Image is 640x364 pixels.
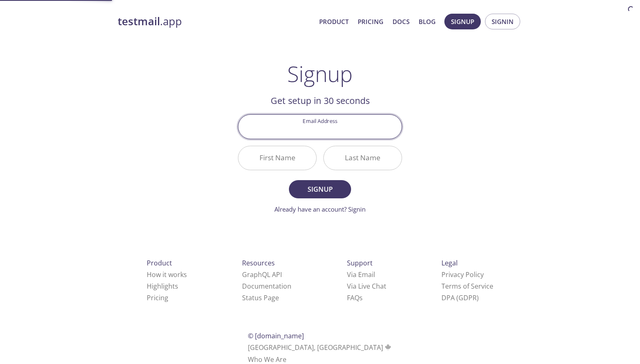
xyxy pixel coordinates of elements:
[441,282,493,291] a: Terms of Service
[248,331,304,340] span: © [DOMAIN_NAME]
[358,16,383,27] a: Pricing
[347,282,386,291] a: Via Live Chat
[347,258,373,268] span: Support
[359,293,363,302] span: s
[248,355,286,364] a: Who We Are
[118,14,313,29] a: testmail.app
[451,16,474,27] span: Signup
[492,16,514,27] span: Signin
[147,270,187,279] a: How it works
[289,180,351,198] button: Signup
[319,16,349,27] a: Product
[242,293,279,302] a: Status Page
[441,258,458,268] span: Legal
[441,270,484,279] a: Privacy Policy
[419,16,436,27] a: Blog
[147,258,172,268] span: Product
[238,94,402,108] h2: Get setup in 30 seconds
[441,293,479,302] a: DPA (GDPR)
[242,270,282,279] a: GraphQL API
[485,14,520,29] button: Signin
[393,16,410,27] a: Docs
[274,205,366,213] a: Already have an account? Signin
[298,183,342,195] span: Signup
[347,270,375,279] a: Via Email
[242,258,275,268] span: Resources
[242,282,291,291] a: Documentation
[347,293,363,302] a: FAQ
[444,14,481,29] button: Signup
[147,282,178,291] a: Highlights
[248,343,393,352] span: [GEOGRAPHIC_DATA], [GEOGRAPHIC_DATA]
[287,61,353,86] h1: Signup
[147,293,168,302] a: Pricing
[118,14,160,29] strong: testmail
